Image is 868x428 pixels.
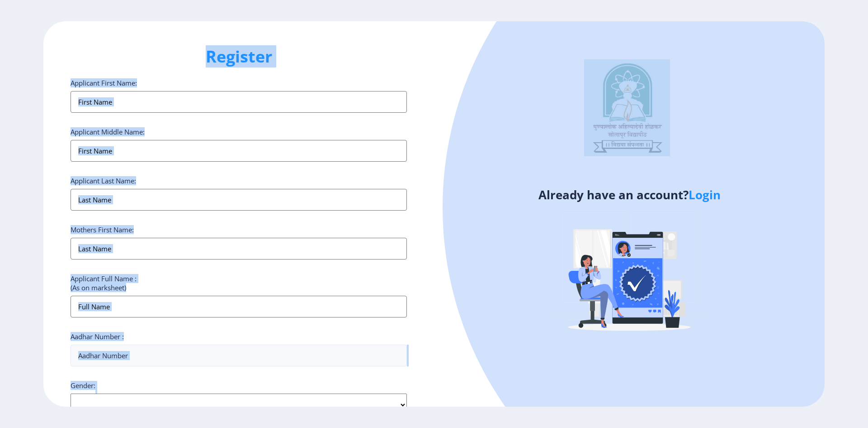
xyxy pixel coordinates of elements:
[71,238,407,260] input: Last Name
[71,296,407,317] input: Full Name
[71,176,136,185] label: Applicant Last Name:
[584,59,670,156] img: logo
[71,140,407,162] input: First Name
[441,188,818,202] h4: Already have an account?
[71,225,134,234] label: Mothers First Name:
[71,381,95,390] label: Gender:
[71,46,407,67] h1: Register
[71,345,407,366] input: Aadhar Number
[71,91,407,113] input: First Name
[689,187,721,203] a: Login
[71,78,137,87] label: Applicant First Name:
[71,274,137,292] label: Applicant Full Name : (As on marksheet)
[71,189,407,211] input: Last Name
[71,332,124,341] label: Aadhar Number :
[71,127,145,136] label: Applicant Middle Name:
[550,195,708,354] img: Verified-rafiki.svg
